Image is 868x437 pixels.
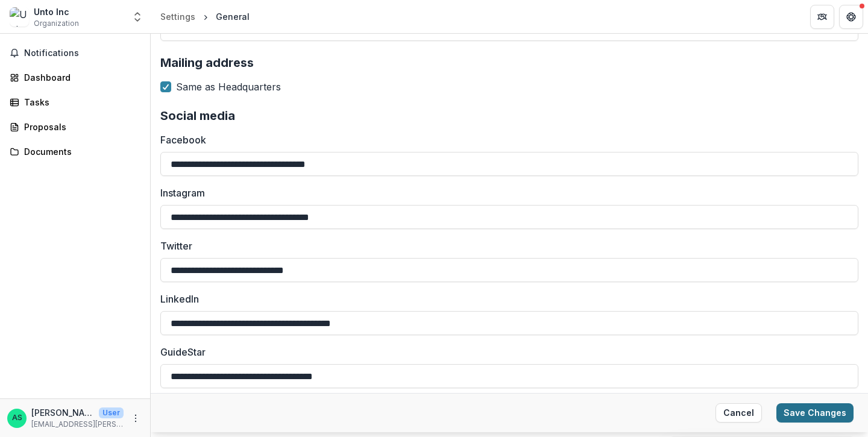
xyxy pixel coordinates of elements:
[160,133,851,147] label: Facebook
[160,292,851,306] label: LinkedIn
[160,108,858,123] h2: Social media
[99,407,124,418] p: User
[34,18,79,29] span: Organization
[31,419,124,430] p: [EMAIL_ADDRESS][PERSON_NAME][DOMAIN_NAME]
[24,145,136,158] div: Documents
[24,48,140,58] span: Notifications
[839,5,863,29] button: Get Help
[24,71,136,84] div: Dashboard
[176,80,281,94] span: Same as Headquarters
[5,43,145,63] button: Notifications
[5,92,145,112] a: Tasks
[10,7,29,27] img: Unto Inc
[12,414,22,422] div: Albany Smith
[810,5,834,29] button: Partners
[156,8,254,25] nav: breadcrumb
[5,142,145,162] a: Documents
[776,403,854,423] button: Save Changes
[715,403,762,423] button: Cancel
[216,10,250,23] div: General
[31,406,94,419] p: [PERSON_NAME]
[156,8,200,25] a: Settings
[129,5,146,29] button: Open entity switcher
[128,411,143,426] button: More
[5,68,145,87] a: Dashboard
[5,117,145,137] a: Proposals
[160,10,195,23] div: Settings
[160,55,858,70] h2: Mailing address
[24,121,136,133] div: Proposals
[24,96,136,108] div: Tasks
[160,239,851,253] label: Twitter
[160,345,851,359] label: GuideStar
[160,186,851,200] label: Instagram
[34,5,79,18] div: Unto Inc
